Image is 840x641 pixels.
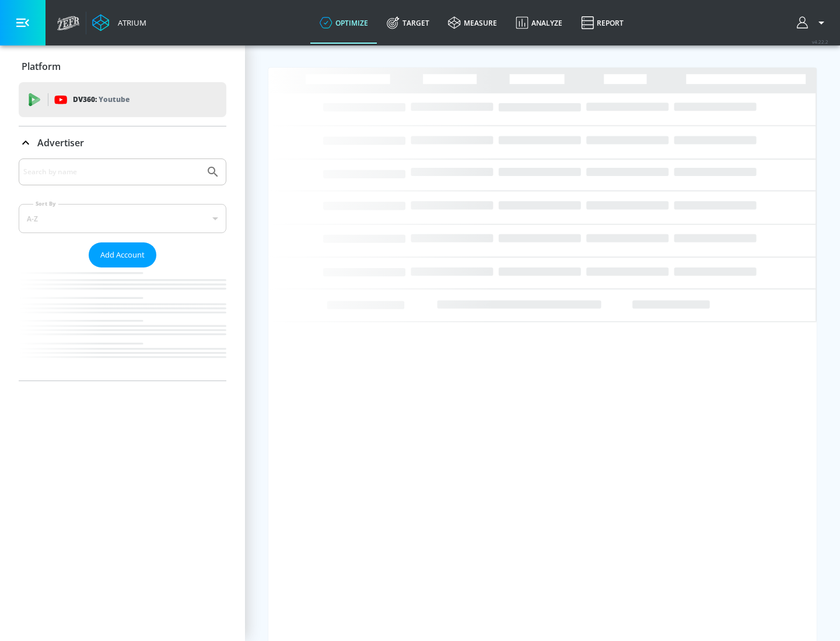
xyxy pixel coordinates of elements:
[19,126,226,159] div: Advertiser
[506,2,572,44] a: Analyze
[73,93,129,106] p: DV360:
[439,2,506,44] a: measure
[33,200,58,207] label: Sort By
[572,2,633,44] a: Report
[19,159,226,381] div: Advertiser
[310,2,377,44] a: optimize
[99,93,129,105] p: Youtube
[92,14,146,31] a: Atrium
[377,2,439,44] a: Target
[19,82,226,117] div: DV360: Youtube
[37,136,84,149] p: Advertiser
[113,17,146,28] div: Atrium
[19,267,226,381] nav: list of Advertiser
[23,164,200,179] input: Search by name
[812,38,828,45] span: v 4.22.2
[100,248,145,262] span: Add Account
[19,50,226,83] div: Platform
[19,204,226,233] div: A-Z
[89,242,156,267] button: Add Account
[22,60,61,73] p: Platform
